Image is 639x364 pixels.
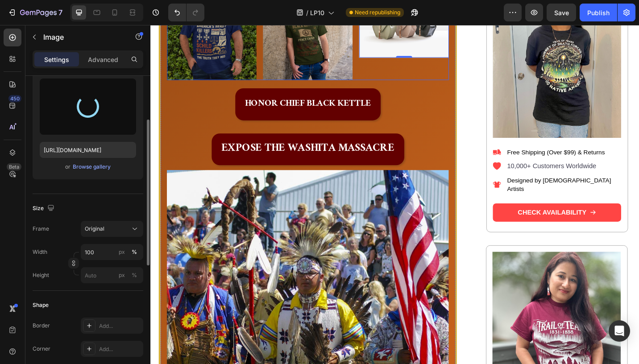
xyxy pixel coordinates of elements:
[65,161,71,172] span: or
[116,270,127,281] button: %
[33,345,50,353] div: Corner
[67,119,278,153] a: Expose the Washita Massacre
[355,8,400,17] span: Need republishing
[99,345,141,353] div: Add...
[33,301,49,309] div: Shape
[4,4,66,21] button: 7
[33,203,56,215] div: Size
[99,322,141,330] div: Add...
[104,77,241,96] span: Honor Chief Black Kettle
[375,195,515,215] a: CHECK AVAILABILITY
[43,32,119,42] p: Image
[116,247,127,257] button: %
[390,135,498,143] span: Free Shipping (Over $99) & Returns
[33,322,50,330] div: Border
[93,69,252,104] a: Honor Chief Black Kettle
[609,320,630,342] div: Open Intercom Messenger
[88,55,118,64] p: Advanced
[306,8,308,17] span: /
[390,166,504,183] span: Designed by [DEMOGRAPHIC_DATA] Artists
[40,142,136,158] input: https://example.com/image.jpg
[402,201,477,210] p: CHECK AVAILABILITY
[8,95,21,102] div: 450
[129,270,140,281] button: px
[132,248,137,256] div: %
[119,248,125,256] div: px
[580,4,617,21] button: Publish
[547,4,576,21] button: Save
[72,162,111,171] button: Browse gallery
[81,244,143,260] input: px%
[119,271,125,279] div: px
[58,7,62,18] p: 7
[7,163,21,170] div: Beta
[132,271,137,279] div: %
[390,151,488,158] span: 10,000+ Customers Worldwide
[44,55,69,64] p: Settings
[78,124,267,148] span: Expose the Washita Massacre
[554,9,569,17] span: Save
[33,248,47,256] label: Width
[587,8,610,17] div: Publish
[85,225,104,233] span: Original
[73,163,111,171] div: Browse gallery
[81,267,143,283] input: px%
[33,225,49,233] label: Frame
[150,25,639,364] iframe: Design area
[129,247,140,257] button: px
[168,4,204,21] div: Undo/Redo
[33,271,49,279] label: Height
[81,221,143,237] button: Original
[310,8,324,17] span: LP10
